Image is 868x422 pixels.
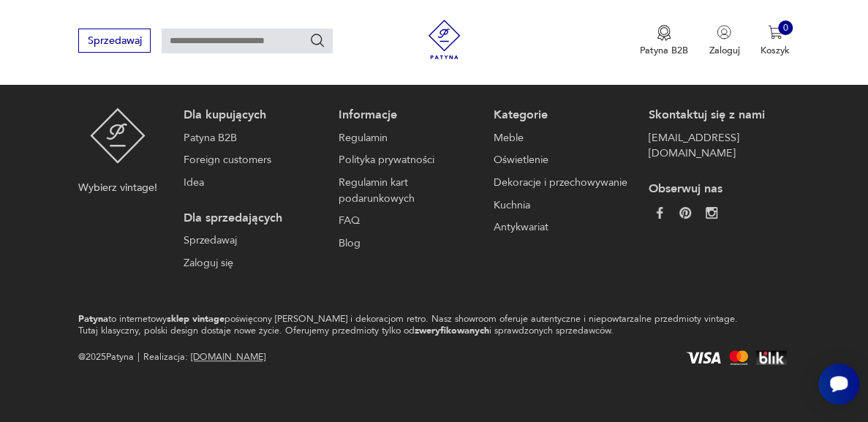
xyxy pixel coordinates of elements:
a: Meble [494,130,629,146]
a: Zaloguj się [184,255,319,271]
a: Idea [184,175,319,191]
a: Polityka prywatności [339,152,474,168]
span: @ 2025 Patyna [78,350,134,366]
a: Antykwariat [494,219,629,236]
p: Wybierz vintage! [78,180,157,196]
img: Ikona medalu [657,25,671,41]
button: Sprzedawaj [78,29,151,53]
iframe: Smartsupp widget button [818,363,859,404]
img: Ikonka użytkownika [717,25,731,39]
img: Visa [683,352,724,363]
img: BLIK [752,350,790,365]
img: Ikona koszyka [768,25,782,39]
img: Patyna - sklep z meblami i dekoracjami vintage [420,20,469,59]
p: Dla kupujących [184,108,319,124]
a: Sprzedawaj [78,37,151,46]
strong: Patyna [78,312,108,325]
a: Oświetlenie [494,152,629,168]
p: Informacje [339,108,474,124]
p: Dla sprzedających [184,211,319,227]
strong: sklep vintage [167,312,224,325]
div: | [137,350,140,366]
button: Patyna B2B [640,25,688,57]
a: Sprzedawaj [184,233,319,249]
button: 0Koszyk [761,25,790,57]
p: Patyna B2B [640,44,688,57]
a: [EMAIL_ADDRESS][DOMAIN_NAME] [648,130,783,162]
a: [DOMAIN_NAME] [191,350,265,363]
button: Szukaj [309,32,325,48]
img: da9060093f698e4c3cedc1453eec5031.webp [654,207,665,219]
img: 37d27d81a828e637adc9f9cb2e3d3a8a.webp [679,207,691,219]
strong: zweryfikowanych [415,324,489,337]
a: Dekoracje i przechowywanie [494,175,629,191]
button: Zaloguj [709,25,739,57]
img: c2fd9cf7f39615d9d6839a72ae8e59e5.webp [706,207,717,219]
a: Regulamin [339,130,474,146]
span: Realizacja: [143,350,265,366]
div: 0 [778,20,793,35]
p: Skontaktuj się z nami [648,108,783,124]
a: Regulamin kart podarunkowych [339,175,474,206]
p: Zaloguj [709,44,739,57]
p: Koszyk [761,44,790,57]
a: Ikona medaluPatyna B2B [640,25,688,57]
a: Kuchnia [494,197,629,214]
a: Foreign customers [184,152,319,168]
p: Kategorie [494,108,629,124]
p: Obserwuj nas [648,181,783,197]
img: Mastercard [727,350,750,365]
p: to internetowy poświęcony [PERSON_NAME] i dekoracjom retro. Nasz showroom oferuje autentyczne i n... [78,313,744,336]
a: Patyna B2B [184,130,319,146]
a: Blog [339,236,474,252]
img: Patyna - sklep z meblami i dekoracjami vintage [90,108,146,164]
a: FAQ [339,213,474,229]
